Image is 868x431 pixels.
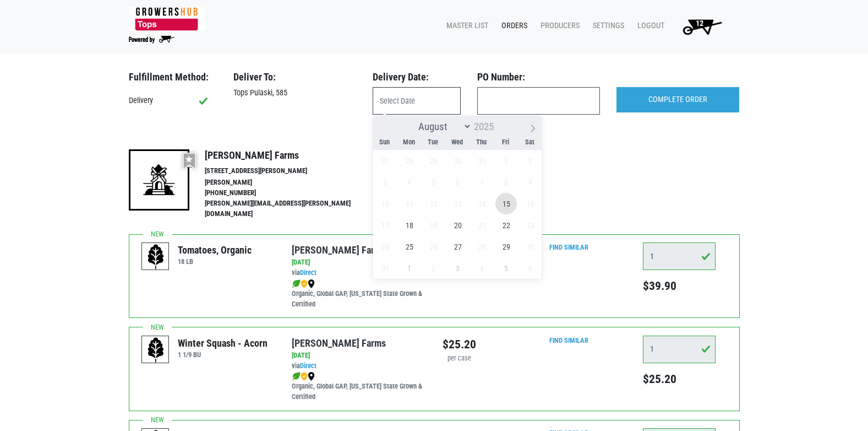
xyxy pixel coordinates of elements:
span: August 12, 2025 [423,193,444,214]
span: August 16, 2025 [520,193,541,214]
a: [PERSON_NAME] Farms [292,244,386,256]
div: Tops Pulaski, 585 [225,87,364,99]
h4: [PERSON_NAME] Farms [205,149,374,161]
span: Sat [518,139,542,146]
img: 19-7441ae2ccb79c876ff41c34f3bd0da69.png [129,149,189,210]
input: Qty [643,243,716,270]
span: Mon [397,139,421,146]
a: Settings [584,15,629,36]
h3: PO Number: [477,71,600,83]
input: Qty [643,336,716,363]
a: [PERSON_NAME] Farms [292,337,386,349]
div: via [292,268,425,278]
span: August 23, 2025 [520,214,541,236]
div: [DATE] [292,257,425,268]
a: Orders [493,15,532,36]
li: [PHONE_NUMBER] [205,188,374,198]
div: Organic, Global GAP, [US_STATE] State Grown & Certified [292,278,425,310]
img: map_marker-0e94453035b3232a4d21701695807de9.png [308,372,315,381]
span: August 22, 2025 [495,214,517,236]
span: Wed [445,139,470,146]
span: August 4, 2025 [398,171,420,193]
span: August 17, 2025 [374,214,396,236]
img: Cart [678,15,727,37]
span: 12 [696,19,703,28]
span: September 2, 2025 [423,257,444,279]
span: August 8, 2025 [495,171,517,193]
span: August 30, 2025 [520,236,541,257]
div: Tomatoes, Organic [178,243,252,257]
span: August 7, 2025 [471,171,493,193]
span: August 26, 2025 [423,236,444,257]
img: leaf-e5c59151409436ccce96b2ca1b28e03c.png [292,279,301,288]
span: August 24, 2025 [374,236,396,257]
h5: $39.90 [643,279,716,293]
h3: Deliver To: [233,71,356,83]
input: COMPLETE ORDER [616,87,739,112]
img: placeholder-variety-43d6402dacf2d531de610a020419775a.svg [142,243,170,271]
div: [DATE] [292,351,425,361]
span: August 1, 2025 [495,150,517,171]
span: September 5, 2025 [495,257,517,279]
span: August 31, 2025 [374,257,396,279]
span: August 10, 2025 [374,193,396,214]
li: [STREET_ADDRESS][PERSON_NAME] [205,166,374,176]
span: Thu [470,139,494,146]
a: Direct [300,268,316,277]
li: [PERSON_NAME] [205,177,374,188]
span: August 18, 2025 [398,214,420,236]
a: Find Similar [549,336,588,344]
a: Logout [629,15,669,36]
img: leaf-e5c59151409436ccce96b2ca1b28e03c.png [292,372,301,381]
a: Producers [532,15,584,36]
span: August 28, 2025 [471,236,493,257]
span: August 6, 2025 [447,171,468,193]
span: August 27, 2025 [447,236,468,257]
img: Powered by Big Wheelbarrow [129,36,174,44]
div: per case [443,353,476,364]
span: July 29, 2025 [423,150,444,171]
span: August 15, 2025 [495,193,517,214]
img: safety-e55c860ca8c00a9c171001a62a92dabd.png [301,372,308,381]
span: August 29, 2025 [495,236,517,257]
select: Month [413,120,472,133]
span: July 31, 2025 [471,150,493,171]
img: map_marker-0e94453035b3232a4d21701695807de9.png [308,279,315,288]
span: August 19, 2025 [423,214,444,236]
h6: 1 1/9 BU [178,351,268,359]
img: 279edf242af8f9d49a69d9d2afa010fb.png [129,7,205,31]
span: September 4, 2025 [471,257,493,279]
span: August 13, 2025 [447,193,468,214]
h6: 18 LB [178,257,252,266]
span: Tue [421,139,445,146]
h5: $25.20 [643,372,716,386]
span: August 5, 2025 [423,171,444,193]
span: August 9, 2025 [520,171,541,193]
a: Find Similar [549,243,588,251]
span: Sun [373,139,397,146]
a: Direct [300,362,316,370]
span: August 2, 2025 [520,150,541,171]
div: $25.20 [443,336,476,353]
span: August 14, 2025 [471,193,493,214]
span: July 27, 2025 [374,150,396,171]
span: September 6, 2025 [520,257,541,279]
div: Organic, Global GAP, [US_STATE] State Grown & Certified [292,371,425,402]
span: August 20, 2025 [447,214,468,236]
span: August 21, 2025 [471,214,493,236]
div: via [292,361,425,371]
span: September 1, 2025 [398,257,420,279]
h3: Fulfillment Method: [129,71,217,83]
img: placeholder-variety-43d6402dacf2d531de610a020419775a.svg [142,336,170,364]
img: safety-e55c860ca8c00a9c171001a62a92dabd.png [301,279,308,288]
a: Master List [438,15,493,36]
span: July 30, 2025 [447,150,468,171]
span: August 3, 2025 [374,171,396,193]
span: August 25, 2025 [398,236,420,257]
input: Select Date [373,87,461,115]
h3: Delivery Date: [373,71,461,83]
span: Fri [494,139,518,146]
a: 12 [669,15,731,37]
span: July 28, 2025 [398,150,420,171]
li: [PERSON_NAME][EMAIL_ADDRESS][PERSON_NAME][DOMAIN_NAME] [205,198,374,219]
